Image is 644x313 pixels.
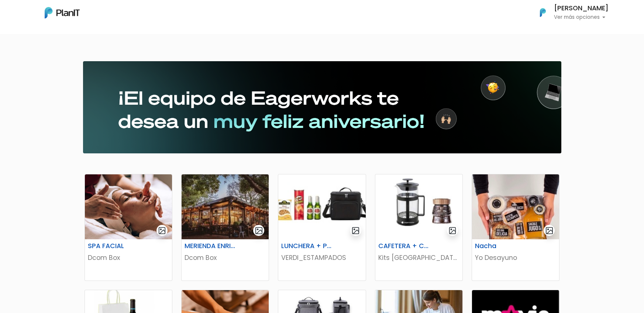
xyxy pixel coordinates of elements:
[448,226,457,235] img: gallery-light
[181,174,269,281] a: gallery-light MERIENDA ENRIQUETA CAFÉ Dcom Box
[554,5,609,12] h6: [PERSON_NAME]
[278,174,366,281] a: gallery-light LUNCHERA + PICADA VERDI_ESTAMPADOS
[83,242,144,250] h6: SPA FACIAL
[182,174,269,239] img: thumb_6349CFF3-484F-4BCD-9940-78224EC48F4B.jpeg
[535,4,551,21] img: PlanIt Logo
[85,174,172,281] a: gallery-light SPA FACIAL Dcom Box
[180,242,240,250] h6: MERIENDA ENRIQUETA CAFÉ
[475,253,556,262] p: Yo Desayuno
[278,174,365,239] img: thumb_B5069BE2-F4D7-4801-A181-DF9E184C69A6.jpeg
[88,253,169,262] p: Dcom Box
[158,226,166,235] img: gallery-light
[530,3,609,22] button: PlanIt Logo [PERSON_NAME] Ver más opciones
[85,174,172,239] img: thumb_2AAA59ED-4AB8-4286-ADA8-D238202BF1A2.jpeg
[471,242,531,250] h6: Nacha
[185,253,266,262] p: Dcom Box
[375,174,463,281] a: gallery-light CAFETERA + CAFÉ [PERSON_NAME] Kits [GEOGRAPHIC_DATA]
[472,174,559,281] a: gallery-light Nacha Yo Desayuno
[554,15,609,20] p: Ver más opciones
[351,226,360,235] img: gallery-light
[45,7,80,18] img: PlanIt Logo
[374,242,434,250] h6: CAFETERA + CAFÉ [PERSON_NAME]
[378,253,459,262] p: Kits [GEOGRAPHIC_DATA]
[255,226,263,235] img: gallery-light
[375,174,462,239] img: thumb_63AE2317-F514-41F3-A209-2759B9902972.jpeg
[545,226,554,235] img: gallery-light
[277,242,337,250] h6: LUNCHERA + PICADA
[281,253,362,262] p: VERDI_ESTAMPADOS
[472,174,559,239] img: thumb_D894C8AE-60BF-4788-A814-9D6A2BE292DF.jpeg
